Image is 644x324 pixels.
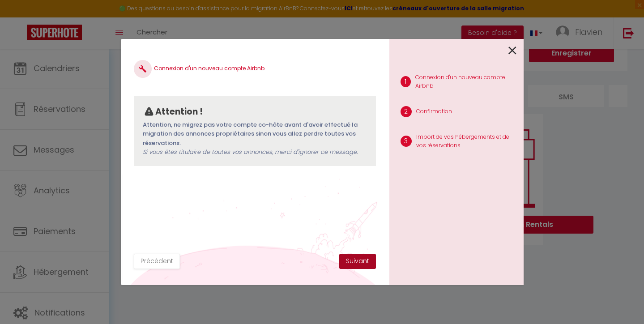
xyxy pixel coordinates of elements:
[416,107,452,116] p: Confirmation
[401,106,412,117] span: 2
[134,254,180,269] button: Précédent
[143,148,358,156] span: Si vous êtes titulaire de toutes vos annonces, merci d'ignorer ce message.
[7,4,34,30] button: Ouvrir le widget de chat LiveChat
[416,133,516,150] p: Import de vos hébergements et de vos réservations
[155,105,203,119] p: Attention !
[606,284,637,317] iframe: Chat
[134,60,375,78] h4: Connexion d'un nouveau compte Airbnb
[401,136,412,147] span: 3
[339,254,376,269] button: Suivant
[143,120,367,157] p: Attention, ne migrez pas votre compte co-hôte avant d'avoir effectué la migration des annonces pr...
[415,73,516,90] p: Connexion d'un nouveau compte Airbnb
[401,76,411,87] span: 1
